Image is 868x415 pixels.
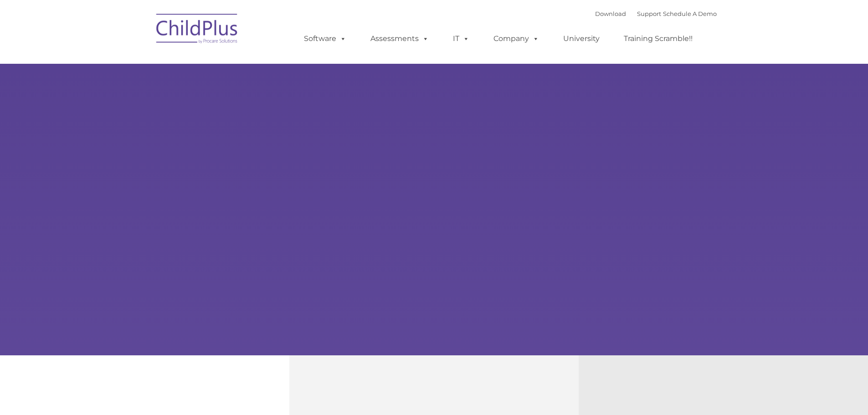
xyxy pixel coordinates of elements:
[637,10,661,17] a: Support
[663,10,717,17] a: Schedule A Demo
[152,7,243,53] img: ChildPlus by Procare Solutions
[615,30,702,48] a: Training Scramble!!
[361,30,438,48] a: Assessments
[554,30,609,48] a: University
[444,30,478,48] a: IT
[295,30,355,48] a: Software
[595,10,717,17] font: |
[484,30,548,48] a: Company
[595,10,626,17] a: Download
